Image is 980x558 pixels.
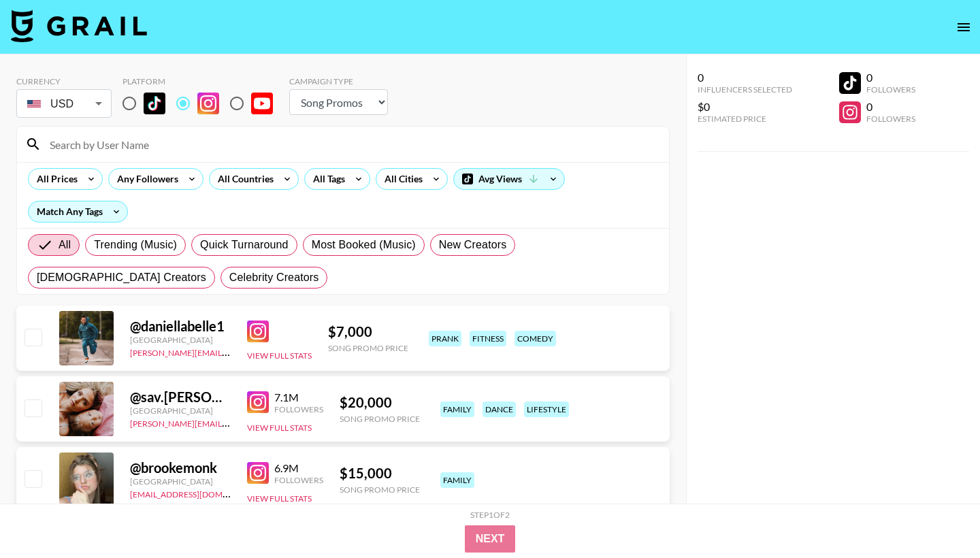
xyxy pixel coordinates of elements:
img: YouTube [251,93,273,114]
span: Trending (Music) [94,237,177,253]
img: Instagram [247,462,269,484]
div: lifestyle [524,401,569,417]
span: [DEMOGRAPHIC_DATA] Creators [37,269,206,286]
div: $ 15,000 [340,465,420,482]
div: dance [483,401,516,417]
div: $ 7,000 [328,323,408,340]
div: $0 [698,100,792,114]
div: Step 1 of 2 [470,510,510,520]
button: View Full Stats [247,423,312,433]
div: 0 [698,71,792,84]
img: Grail Talent [11,10,147,42]
div: 6.9M [274,461,323,475]
div: Estimated Price [698,114,792,124]
div: All Tags [305,169,348,189]
button: View Full Stats [247,350,312,361]
img: Instagram [247,391,269,413]
div: 0 [866,71,915,84]
div: prank [429,331,461,346]
div: [GEOGRAPHIC_DATA] [130,476,231,487]
div: Song Promo Price [328,343,408,353]
a: [EMAIL_ADDRESS][DOMAIN_NAME] [130,487,267,499]
div: @ daniellabelle1 [130,318,231,335]
img: Instagram [197,93,219,114]
a: [PERSON_NAME][EMAIL_ADDRESS][DOMAIN_NAME] [130,345,331,358]
div: Match Any Tags [29,201,127,222]
div: Followers [274,404,323,414]
div: comedy [514,331,556,346]
div: fitness [470,331,506,346]
span: New Creators [439,237,507,253]
div: family [440,401,474,417]
input: Search by User Name [42,133,661,155]
div: All Cities [376,169,425,189]
span: Most Booked (Music) [312,237,416,253]
button: open drawer [950,14,977,41]
span: Celebrity Creators [229,269,319,286]
div: Followers [866,84,915,95]
div: Campaign Type [289,76,388,86]
div: @ brookemonk [130,459,231,476]
div: All Countries [210,169,276,189]
img: Instagram [247,321,269,342]
div: Currency [16,76,112,86]
span: All [59,237,71,253]
div: family [440,472,474,488]
div: Avg Views [454,169,564,189]
div: [GEOGRAPHIC_DATA] [130,335,231,345]
div: USD [19,92,109,116]
div: Platform [122,76,284,86]
div: $ 20,000 [340,394,420,411]
div: Influencers Selected [698,84,792,95]
div: All Prices [29,169,80,189]
div: @ sav.[PERSON_NAME] [130,389,231,406]
div: Song Promo Price [340,485,420,495]
span: Quick Turnaround [200,237,289,253]
div: Followers [274,475,323,485]
div: Song Promo Price [340,414,420,424]
div: 7.1M [274,391,323,404]
button: Next [465,525,516,553]
div: [GEOGRAPHIC_DATA] [130,406,231,416]
div: Any Followers [109,169,181,189]
div: Followers [866,114,915,124]
button: View Full Stats [247,493,312,504]
img: TikTok [144,93,165,114]
div: 0 [866,100,915,114]
a: [PERSON_NAME][EMAIL_ADDRESS][DOMAIN_NAME] [130,416,331,429]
